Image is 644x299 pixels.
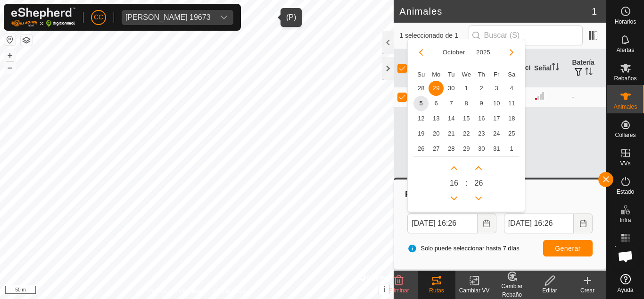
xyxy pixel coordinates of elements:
[474,111,489,126] span: 16
[122,10,215,25] span: MANUEL CASTANO SANCHEZ 19673
[504,81,519,96] td: 4
[592,4,597,18] span: 1
[448,71,455,78] span: Tu
[4,50,16,61] button: +
[474,96,489,111] td: 9
[478,71,485,78] span: Th
[429,96,444,111] td: 6
[407,244,520,253] span: Solo puede seleccionar hasta 7 días
[399,6,592,17] h2: Animales
[459,126,474,141] td: 22
[94,12,103,22] span: CC
[504,96,519,111] span: 11
[11,8,75,27] img: Logo Gallagher
[417,71,425,78] span: Su
[489,81,504,96] td: 3
[607,270,644,297] a: Ayuda
[489,126,504,141] td: 24
[459,81,474,96] td: 1
[615,19,636,25] span: Horarios
[531,286,569,295] div: Editar
[617,189,634,195] span: Estado
[474,141,489,156] td: 30
[444,96,459,111] td: 7
[404,189,596,200] div: Rutas
[465,178,467,189] span: :
[611,242,640,271] div: Chat abierto
[569,286,606,295] div: Crear
[4,34,16,45] button: Restablecer Mapa
[429,141,444,156] td: 27
[444,111,459,126] td: 14
[475,178,483,189] span: 26
[493,282,531,299] div: Cambiar Rebaño
[413,45,429,60] button: Previous Month
[429,126,444,141] span: 20
[413,81,429,96] td: 28
[489,111,504,126] td: 17
[620,161,630,166] span: VVs
[568,87,606,107] td: -
[429,81,444,96] td: 29
[413,111,429,126] td: 12
[462,71,471,78] span: We
[444,81,459,96] td: 30
[459,96,474,111] span: 8
[407,64,414,72] p-sorticon: Activar para ordenar
[504,141,519,156] td: 1
[508,71,515,78] span: Sa
[413,126,429,141] td: 19
[609,246,642,257] span: Mapa de Calor
[474,81,489,96] td: 2
[429,111,444,126] td: 13
[489,141,504,156] td: 31
[413,141,429,156] td: 26
[614,76,636,81] span: Rebaños
[504,126,519,141] td: 25
[615,132,636,138] span: Collares
[459,111,474,126] td: 15
[504,204,593,214] label: Hasta
[215,10,233,25] div: dropdown trigger
[489,96,504,111] td: 10
[471,161,486,176] p-button: Next Minute
[125,14,211,21] div: [PERSON_NAME] 19673
[444,126,459,141] span: 21
[444,141,459,156] td: 28
[568,49,606,87] th: Batería
[534,90,545,102] img: Intensidad de Señal
[214,287,246,295] a: Contáctenos
[530,49,569,87] th: Señal
[455,286,493,295] div: Cambiar VV
[574,214,593,233] button: Choose Date
[617,47,634,53] span: Alertas
[407,39,525,213] div: Choose Date
[618,287,634,293] span: Ayuda
[504,111,519,126] td: 18
[388,287,409,294] span: Eliminar
[552,64,559,72] p-sorticon: Activar para ordenar
[4,62,16,73] button: –
[413,96,429,111] span: 5
[504,45,519,60] button: Next Month
[555,245,581,252] span: Generar
[432,71,440,78] span: Mo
